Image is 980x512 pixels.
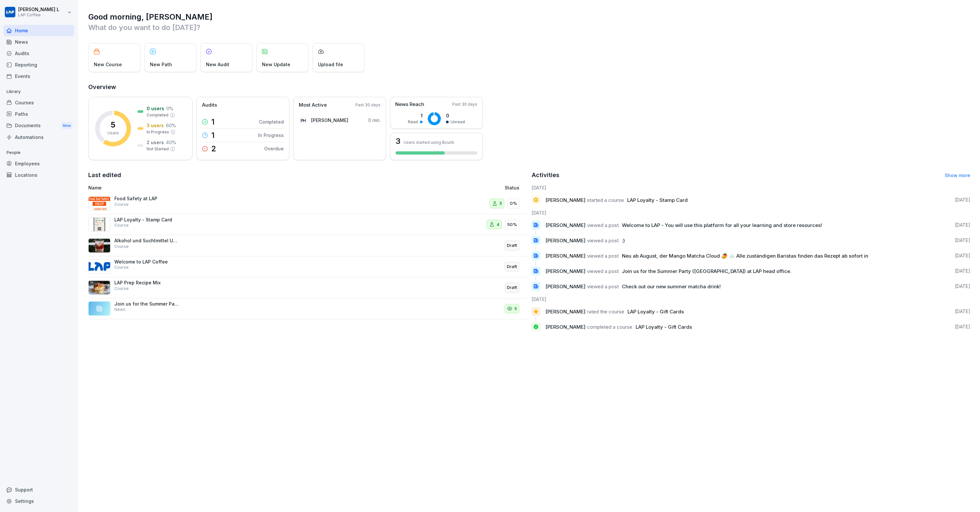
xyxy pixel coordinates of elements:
[3,131,74,143] a: Automations
[166,105,173,112] p: 0 %
[532,296,971,303] h6: [DATE]
[532,209,971,216] h6: [DATE]
[147,139,164,146] p: 2 users
[147,122,164,129] p: 3 users
[264,145,284,152] p: Overdue
[147,105,164,112] p: 0 users
[311,117,348,124] p: [PERSON_NAME]
[499,200,502,207] p: 5
[88,277,527,298] a: LAP Prep Recipe MixCourseDraft
[262,61,290,68] p: New Update
[18,7,59,12] p: [PERSON_NAME] L
[88,22,970,33] p: What do you want to do [DATE]?
[355,102,381,108] p: Past 30 days
[147,146,169,152] p: Not Started
[636,324,692,330] span: LAP Loyalty - Gift Cards
[147,112,168,118] p: Completed
[114,264,129,270] p: Course
[507,221,517,228] p: 50%
[3,97,74,108] a: Courses
[955,222,970,228] p: [DATE]
[3,120,74,132] a: DocumentsNew
[955,237,970,244] p: [DATE]
[404,140,454,145] p: Users started using Bounti
[3,59,74,70] a: Reporting
[507,242,517,249] p: Draft
[147,129,169,135] p: In Progress
[88,83,970,92] h2: Overview
[955,197,970,203] p: [DATE]
[88,217,110,232] img: js5i5wyj94j5fuqc1aabkyon.png
[88,235,527,256] a: Alkohol und Suchtmittel UnterweisungCourseDraft
[507,284,517,291] p: Draft
[114,307,125,312] p: News
[3,147,74,158] p: People
[88,298,527,320] a: Join us for the Summer Party ([GEOGRAPHIC_DATA]) at LAP head office.News5
[622,237,625,244] span: :)
[166,122,176,129] p: 60 %
[408,112,423,119] p: 1
[258,132,284,139] p: In Progress
[94,61,122,68] p: New Course
[452,101,477,107] p: Past 30 days
[88,214,527,235] a: LAP Loyalty - Stamp CardCourse450%
[114,301,180,307] p: Join us for the Summer Party ([GEOGRAPHIC_DATA]) at LAP head office.
[545,324,585,330] span: [PERSON_NAME]
[88,259,110,274] img: i7gafm61vtp8t4rmthn4vqzl.png
[532,184,971,191] h6: [DATE]
[587,237,619,244] span: viewed a post
[150,61,172,68] p: New Path
[88,193,527,214] a: Food Safety at LAPCourse50%
[3,70,74,82] a: Events
[3,484,74,495] div: Support
[446,112,465,119] p: 0
[514,306,517,312] p: 5
[396,137,400,145] h3: 3
[3,108,74,120] a: Paths
[955,268,970,274] p: [DATE]
[545,283,585,290] span: [PERSON_NAME]
[114,238,180,244] p: Alkohol und Suchtmittel Unterweisung
[545,222,585,228] span: [PERSON_NAME]
[622,283,721,290] span: Check out our new summer matcha drink!
[3,48,74,59] a: Audits
[955,252,970,259] p: [DATE]
[3,169,74,181] a: Locations
[88,196,110,211] img: x361whyuq7nogn2y6dva7jo9.png
[111,121,115,129] p: 5
[114,286,129,292] p: Course
[587,253,619,259] span: viewed a post
[3,86,74,97] p: Library
[497,221,499,228] p: 4
[627,309,684,315] span: LAP Loyalty - Gift Cards
[114,222,129,228] p: Course
[259,118,284,125] p: Completed
[114,244,129,249] p: Course
[545,237,585,244] span: [PERSON_NAME]
[945,173,970,178] a: Show more
[88,256,527,278] a: Welcome to LAP CoffeeCourseDraft
[114,196,180,202] p: Food Safety at LAP
[166,139,176,146] p: 40 %
[3,158,74,169] a: Employees
[3,495,74,507] div: Settings
[61,122,72,129] div: New
[505,184,519,191] p: Status
[587,309,624,315] span: rated the course
[627,197,688,203] span: LAP Loyalty - Stamp Card
[587,324,632,330] span: completed a course
[299,116,308,125] div: PH
[507,264,517,270] p: Draft
[545,309,585,315] span: [PERSON_NAME]
[545,253,585,259] span: [PERSON_NAME]
[622,253,868,259] span: Neu ab August, der Mango Matcha Cloud 🥭 ☁️ Alle zuständigen Baristas finden das Rezept ab sofort in
[3,25,74,36] a: Home
[451,119,465,125] p: Unread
